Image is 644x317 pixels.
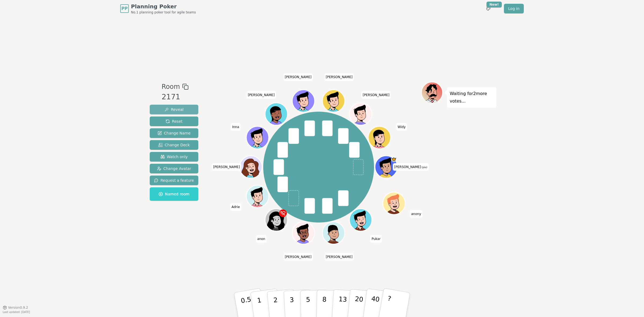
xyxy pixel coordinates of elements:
span: Click to change your name [231,123,240,131]
div: New! [486,2,502,8]
span: Click to change your name [256,235,267,243]
span: Nguyen is the host [391,156,397,162]
span: (you) [421,166,427,169]
span: Click to change your name [361,91,391,99]
span: Request a feature [154,178,194,183]
span: Click to change your name [370,235,382,243]
button: Click to change your avatar [376,156,397,177]
span: Click to change your name [247,91,276,99]
button: Change Name [150,128,198,138]
span: Click to change your name [324,253,354,261]
span: Click to change your name [410,210,422,218]
span: Click to change your name [324,74,354,81]
div: 2171 [162,92,188,103]
span: Click to change your name [393,163,429,171]
span: PP [121,5,127,12]
span: Planning Poker [131,3,196,10]
span: Click to change your name [283,253,313,261]
button: Reveal [150,105,198,114]
span: No.1 planning poker tool for agile teams [131,10,196,14]
span: Reveal [164,107,184,112]
span: Change Avatar [157,166,191,171]
span: Click to change your name [283,74,313,81]
button: Change Avatar [150,164,198,173]
span: Last updated: [DATE] [3,311,30,314]
button: Request a feature [150,176,198,185]
span: Watch only [160,154,188,159]
span: Click to change your name [212,163,241,171]
button: New! [484,4,493,13]
span: Version 0.9.2 [8,305,28,310]
span: Room [162,82,180,92]
span: Change Name [158,130,191,136]
span: Reset [166,119,182,124]
button: Watch only [150,152,198,162]
button: Named room [150,187,198,201]
span: Click to change your name [396,123,407,131]
span: Click to change your name [230,203,241,211]
button: Version0.9.2 [3,305,28,310]
p: Waiting for 2 more votes... [450,90,494,105]
button: Change Deck [150,140,198,150]
a: Log in [504,4,524,13]
button: Reset [150,116,198,126]
span: Named room [159,191,189,197]
a: PPPlanning PokerNo.1 planning poker tool for agile teams [120,3,196,14]
span: Change Deck [158,142,190,148]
